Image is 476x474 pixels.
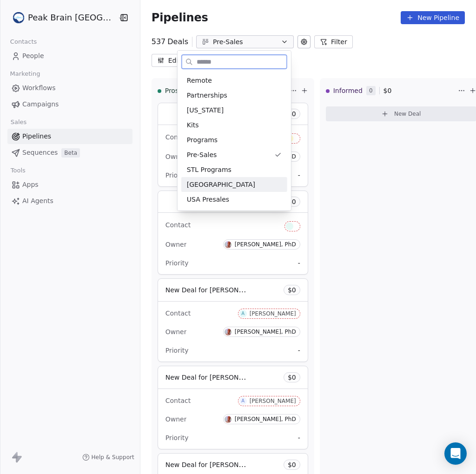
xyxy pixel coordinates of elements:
[187,165,231,175] span: STL Programs
[187,91,227,100] span: Partnerships
[187,150,217,160] span: Pre-Sales
[187,105,224,115] span: [US_STATE]
[187,180,255,190] span: [GEOGRAPHIC_DATA]
[187,120,199,130] span: Kits
[187,76,212,86] span: Remote
[187,195,229,204] span: USA Presales
[181,73,287,207] div: Suggestions
[187,135,218,145] span: Programs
